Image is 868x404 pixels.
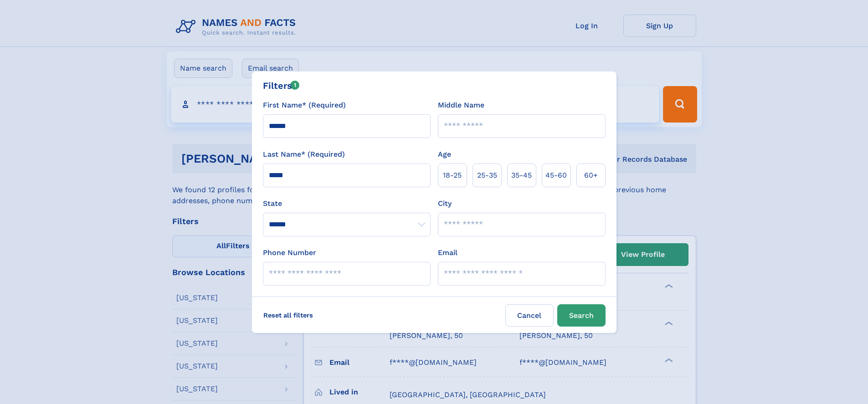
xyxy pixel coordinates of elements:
[557,304,606,327] button: Search
[263,198,431,209] label: State
[263,149,345,160] label: Last Name* (Required)
[443,170,462,181] span: 18‑25
[438,149,451,160] label: Age
[505,304,554,327] label: Cancel
[477,170,497,181] span: 25‑35
[263,79,300,92] div: Filters
[257,304,319,326] label: Reset all filters
[438,198,452,209] label: City
[511,170,532,181] span: 35‑45
[584,170,598,181] span: 60+
[438,247,457,258] label: Email
[263,100,346,111] label: First Name* (Required)
[545,170,567,181] span: 45‑60
[438,100,484,111] label: Middle Name
[263,247,316,258] label: Phone Number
